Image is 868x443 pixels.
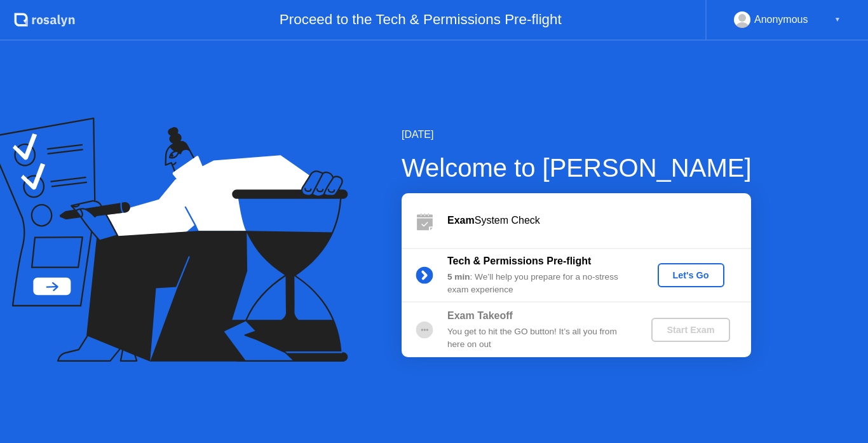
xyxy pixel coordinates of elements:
[402,149,752,187] div: Welcome to [PERSON_NAME]
[658,263,724,287] button: Let's Go
[447,325,630,351] div: You get to hit the GO button! It’s all you from here on out
[834,11,841,28] div: ▼
[402,127,752,142] div: [DATE]
[447,215,475,226] b: Exam
[754,11,808,28] div: Anonymous
[447,271,630,297] div: : We’ll help you prepare for a no-stress exam experience
[447,213,751,228] div: System Check
[447,272,470,282] b: 5 min
[447,310,513,321] b: Exam Takeoff
[447,256,591,266] b: Tech & Permissions Pre-flight
[656,325,724,335] div: Start Exam
[651,318,729,342] button: Start Exam
[663,270,719,280] div: Let's Go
